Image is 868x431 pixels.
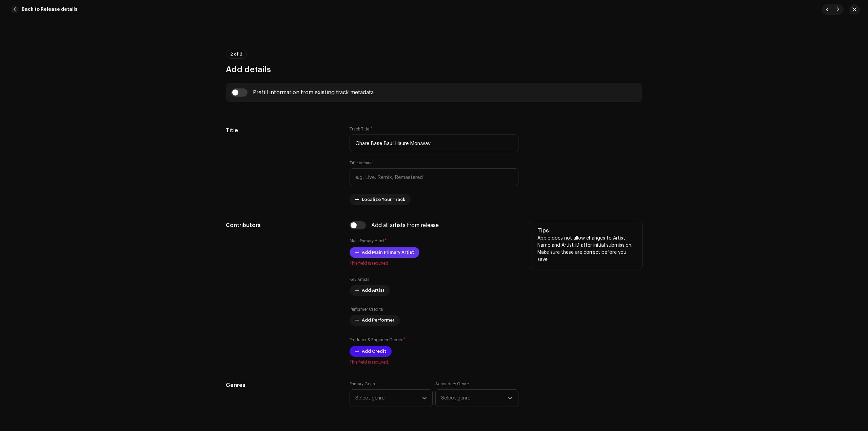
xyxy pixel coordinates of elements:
label: Track Title [350,126,373,132]
label: Title Version [350,160,373,166]
span: Select genre [355,390,422,407]
h5: Title [226,126,339,135]
div: dropdown trigger [508,390,513,407]
span: Add Performer [362,313,394,327]
p: Apple does not allow changes to Artist Name and Artist ID after initial submission. Make sure the... [537,235,634,263]
input: e.g. Live, Remix, Remastered [350,168,518,186]
h5: Contributors [226,221,339,229]
button: Add Performer [350,315,400,326]
input: Enter the name of the track [350,135,518,152]
h5: Genres [226,381,339,389]
h3: Add details [226,64,642,75]
button: Localize Your Track [350,194,411,205]
span: Add Credit [362,345,386,358]
span: Localize Your Track [362,193,405,206]
label: Key Artists [350,277,369,282]
span: Add Artist [362,284,384,297]
span: Select genre [441,390,508,407]
label: Primary Genre [350,381,376,387]
span: Add Main Primary Artist [362,246,414,259]
div: dropdown trigger [422,390,427,407]
small: Producer & Engineer Credits [350,338,403,342]
label: Performer Credits [350,307,383,312]
h5: Tips [537,227,634,235]
button: Add Main Primary Artist [350,247,419,258]
span: 2 of 3 [230,52,242,56]
div: Prefill information from existing track metadata [253,90,374,95]
small: Main Primary Artist [350,239,384,243]
span: This field is required. [350,261,518,266]
label: Secondary Genre [435,381,469,387]
div: Add all artists from release [371,223,439,228]
button: Add Credit [350,346,392,357]
button: Add Artist [350,285,390,296]
span: This field is required. [350,360,518,365]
